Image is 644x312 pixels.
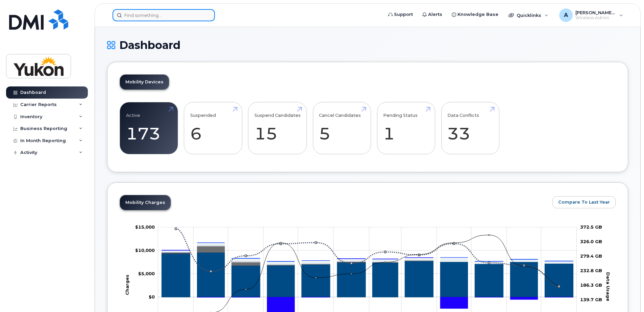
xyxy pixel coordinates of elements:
[149,294,155,300] tspan: $0
[383,106,429,151] a: Pending Status 1
[580,283,602,288] tspan: 186.3 GB
[135,224,155,230] g: $0
[319,106,365,151] a: Cancel Candidates 5
[447,106,493,151] a: Data Conflicts 33
[190,106,236,151] a: Suspended 6
[126,106,172,151] a: Active 173
[138,271,155,276] g: $0
[120,75,169,89] a: Mobility Devices
[138,271,155,276] tspan: $5,000
[135,248,155,253] tspan: $10,000
[135,248,155,253] g: $0
[135,224,155,230] tspan: $15,000
[254,106,301,151] a: Suspend Candidates 15
[580,268,602,273] tspan: 232.8 GB
[605,272,611,301] tspan: Data Usage
[580,253,602,259] tspan: 279.4 GB
[107,39,628,51] h1: Dashboard
[120,195,171,210] a: Mobility Charges
[124,275,130,295] tspan: Charges
[558,199,610,205] span: Compare To Last Year
[162,253,573,297] g: Rate Plan
[580,297,602,303] tspan: 139.7 GB
[580,239,602,244] tspan: 326.0 GB
[580,224,602,230] tspan: 372.5 GB
[552,196,616,208] button: Compare To Last Year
